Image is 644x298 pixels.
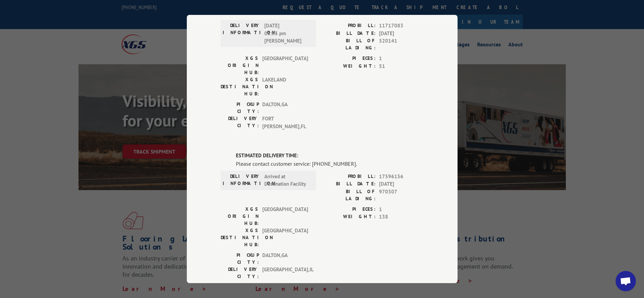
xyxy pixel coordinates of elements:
label: PIECES: [322,206,376,213]
span: [GEOGRAPHIC_DATA] [262,206,308,227]
span: 1 [379,55,424,63]
span: 51 [379,63,424,70]
span: [GEOGRAPHIC_DATA] [262,227,308,248]
span: [DATE] [379,180,424,188]
span: [DATE] 01:53 pm [PERSON_NAME] [264,22,310,45]
span: LAKELAND [262,76,308,97]
label: BILL OF LADING: [322,37,376,51]
span: DALTON , GA [262,101,308,115]
label: BILL DATE: [322,180,376,188]
span: Arrived at Destination Facility [264,173,310,188]
span: 17596156 [379,173,424,181]
label: XGS DESTINATION HUB: [221,76,259,97]
label: WEIGHT: [322,213,376,221]
span: DALTON , GA [262,252,308,266]
label: PIECES: [322,55,376,63]
div: Open chat [616,271,636,291]
label: XGS ORIGIN HUB: [221,55,259,76]
label: BILL OF LADING: [322,188,376,202]
span: [GEOGRAPHIC_DATA] [262,55,308,76]
label: ESTIMATED DELIVERY TIME: [236,152,424,160]
span: FORT [PERSON_NAME] , FL [262,115,308,130]
label: DELIVERY CITY: [221,115,259,130]
label: WEIGHT: [322,63,376,70]
span: 11717083 [379,22,424,30]
span: 1 [379,206,424,213]
span: 138 [379,213,424,221]
label: PROBILL: [322,22,376,30]
span: 970307 [379,188,424,202]
label: DELIVERY CITY: [221,266,259,280]
label: PICKUP CITY: [221,101,259,115]
label: PICKUP CITY: [221,252,259,266]
label: DELIVERY INFORMATION: [223,173,261,188]
label: BILL DATE: [322,30,376,38]
label: XGS ORIGIN HUB: [221,206,259,227]
span: 520141 [379,37,424,51]
span: [DATE] [379,30,424,38]
label: XGS DESTINATION HUB: [221,227,259,248]
div: Please contact customer service: [PHONE_NUMBER]. [236,160,424,168]
label: PROBILL: [322,173,376,181]
span: [GEOGRAPHIC_DATA] , IL [262,266,308,280]
label: DELIVERY INFORMATION: [223,22,261,45]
